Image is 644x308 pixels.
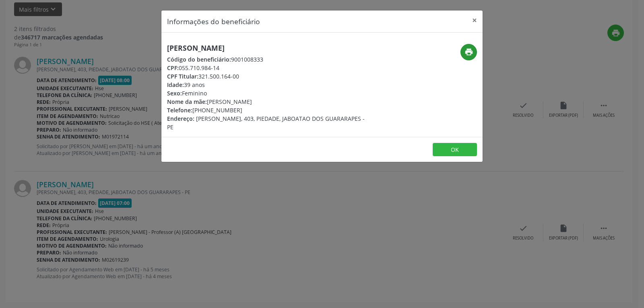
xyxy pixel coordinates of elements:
div: 9001008333 [167,55,370,64]
span: Endereço: [167,115,194,122]
h5: [PERSON_NAME] [167,44,370,52]
span: CPF Titular: [167,72,198,80]
div: Feminino [167,89,370,97]
button: print [460,44,477,60]
span: Sexo: [167,89,182,97]
span: Telefone: [167,106,192,114]
div: 055.710.984-14 [167,64,370,72]
span: [PERSON_NAME], 403, PIEDADE, JABOATAO DOS GUARARAPES - PE [167,115,365,131]
button: Close [466,10,483,30]
div: 39 anos [167,81,370,89]
h5: Informações do beneficiário [167,16,260,27]
span: Idade: [167,81,184,89]
button: OK [433,143,477,157]
div: [PHONE_NUMBER] [167,106,370,114]
i: print [464,48,473,56]
span: Nome da mãe: [167,98,207,105]
div: [PERSON_NAME] [167,97,370,106]
span: Código do beneficiário: [167,56,231,63]
span: CPF: [167,64,179,72]
div: 321.500.164-00 [167,72,370,81]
